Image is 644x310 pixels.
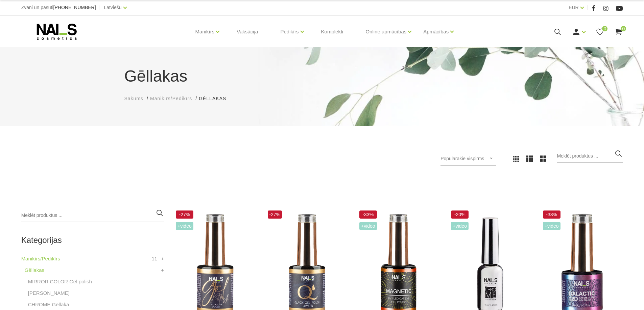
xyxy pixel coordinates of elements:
a: Online apmācības [365,18,406,45]
a: + [161,255,164,263]
span: | [587,3,589,12]
span: +Video [359,222,377,230]
a: Manikīrs [195,18,215,45]
span: +Video [451,222,469,230]
a: [PERSON_NAME] [28,289,70,297]
a: MIRROR COLOR Gel polish [28,278,92,286]
span: Manikīrs/Pedikīrs [150,96,192,101]
span: -27% [176,210,193,219]
h2: Kategorijas [21,236,164,245]
span: 0 [602,26,607,31]
span: -33% [543,210,560,219]
a: + [161,266,164,274]
span: -33% [359,210,377,219]
a: Latviešu [104,3,122,11]
span: Populārākie vispirms [440,156,484,161]
div: Zvani un pasūti [21,3,96,12]
input: Meklēt produktus ... [557,149,623,163]
a: Manikīrs/Pedikīrs [150,95,192,102]
span: +Video [543,222,560,230]
span: +Video [176,222,193,230]
h1: Gēllakas [124,64,520,88]
a: CHROME Gēllaka [28,301,69,309]
a: Apmācības [423,18,449,45]
span: -27% [268,210,282,219]
a: EUR [569,3,579,11]
span: Sākums [124,96,144,101]
a: Manikīrs/Pedikīrs [21,255,60,263]
a: Komplekti [316,16,349,48]
a: 0 [614,28,623,36]
a: 0 [596,28,604,36]
a: Sākums [124,95,144,102]
a: [PHONE_NUMBER] [53,5,96,10]
a: Vaksācija [231,16,263,48]
li: Gēllakas [199,95,233,102]
a: Gēllakas [25,266,44,274]
span: 0 [621,26,626,31]
input: Meklēt produktus ... [21,209,164,222]
span: 11 [151,255,157,263]
span: | [99,3,101,12]
a: Pedikīrs [280,18,299,45]
span: -20% [451,210,469,219]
